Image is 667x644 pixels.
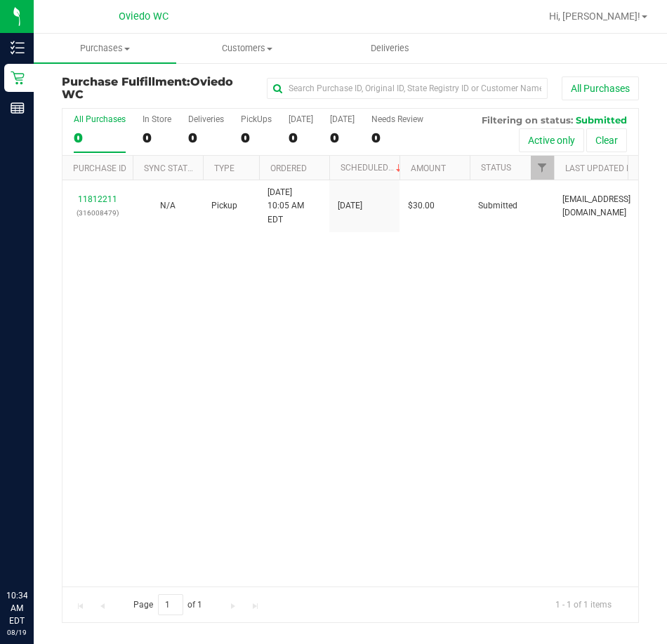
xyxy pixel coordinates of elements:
button: All Purchases [562,76,639,100]
div: 0 [143,130,171,146]
div: [DATE] [330,114,355,124]
span: Oviedo WC [62,75,233,101]
span: Pickup [211,199,237,213]
button: N/A [160,199,176,213]
a: Last Updated By [565,163,636,173]
div: 0 [188,130,224,146]
button: Active only [519,128,584,152]
div: 0 [371,130,423,146]
span: Oviedo WC [119,11,169,22]
span: Not Applicable [160,201,176,210]
div: 0 [289,130,313,146]
iframe: Resource center [14,532,56,574]
div: 0 [330,130,355,146]
span: Purchases [34,42,176,55]
input: Search Purchase ID, Original ID, State Registry ID or Customer Name... [267,78,548,99]
button: Clear [586,128,627,152]
inline-svg: Reports [11,101,25,115]
p: 08/19 [6,627,27,638]
span: [DATE] 10:05 AM EDT [268,186,321,227]
span: Submitted [478,199,517,213]
div: [DATE] [289,114,313,124]
input: 1 [158,594,183,616]
h3: Purchase Fulfillment: [62,76,254,100]
div: 0 [74,130,126,146]
a: Deliveries [319,34,461,63]
inline-svg: Retail [11,71,25,85]
span: Customers [177,42,318,55]
span: $30.00 [408,199,435,213]
div: In Store [143,114,171,124]
div: Needs Review [371,114,423,124]
div: Deliveries [188,114,224,124]
a: Customers [176,34,319,63]
a: Purchases [34,34,176,63]
a: Purchase ID [73,163,126,173]
p: (316008479) [71,206,124,220]
span: Deliveries [352,42,428,55]
a: Amount [411,163,446,173]
p: 10:34 AM EDT [6,589,27,627]
inline-svg: Inventory [11,41,25,55]
span: Hi, [PERSON_NAME]! [549,11,640,22]
a: Filter [531,156,554,180]
a: Scheduled [341,163,404,173]
iframe: Resource center unread badge [41,530,58,546]
a: Ordered [270,163,307,173]
span: Filtering on status: [482,114,573,126]
a: Sync Status [144,163,198,173]
div: 0 [241,130,272,146]
div: PickUps [241,114,272,124]
a: Type [214,163,235,173]
span: Submitted [576,114,627,126]
a: Status [481,163,511,173]
span: Page of 1 [121,594,214,616]
span: 1 - 1 of 1 items [544,594,623,615]
div: All Purchases [74,114,126,124]
span: [DATE] [338,199,362,213]
a: 11812211 [78,194,117,204]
